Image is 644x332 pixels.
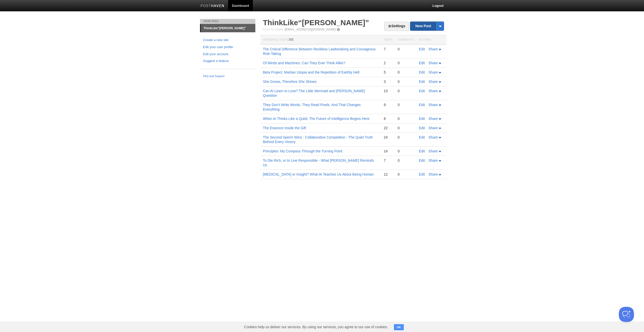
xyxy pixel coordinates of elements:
[263,80,316,84] a: She Grows, Therefore She Shines
[384,89,392,93] div: 13
[428,61,438,65] span: Share
[289,38,294,41] span: 101
[398,103,414,107] div: 0
[428,47,438,51] span: Share
[263,103,361,111] a: They Don’t Write Words. They Read Pixels. And That Changes Everything.
[419,126,425,130] a: Edit
[201,24,255,32] a: ThinkLike“[PERSON_NAME]”
[384,22,409,31] a: Settings
[428,80,438,84] span: Share
[419,70,425,74] a: Edit
[384,172,392,177] div: 12
[419,135,425,139] a: Edit
[384,116,392,121] div: 8
[381,35,395,45] th: Views
[419,117,425,121] a: Edit
[263,158,374,167] a: To Die Rich, or to Live Responsible - What [PERSON_NAME] Reminds Us
[419,158,425,162] a: Edit
[398,172,414,177] div: 0
[398,47,414,51] div: 0
[428,126,438,130] span: Share
[384,126,392,130] div: 22
[428,149,438,153] span: Share
[263,126,306,130] a: The Essence Inside the Gift
[419,172,425,176] a: Edit
[619,307,634,322] iframe: Help Scout Beacon - Open
[384,103,392,107] div: 9
[384,70,392,75] div: 5
[416,35,447,45] th: Actions
[398,135,414,140] div: 0
[398,126,414,130] div: 0
[263,117,370,121] a: When AI Thinks Like a Qubit: The Future of Intelligence Begins Here
[384,61,392,65] div: 2
[263,89,365,97] a: Can AI Learn to Love? The Little Mermaid and [PERSON_NAME] Question
[263,70,359,74] a: Beta Project: Martian Utopia and the Repetition of Earthly Hell
[395,35,416,45] th: Comments
[203,52,252,57] a: Edit your account
[398,79,414,84] div: 0
[200,4,224,8] img: Posthaven-bar
[428,117,438,121] span: Share
[285,28,336,31] a: [EMAIL_ADDRESS][DOMAIN_NAME]
[263,47,376,56] a: The Critical Difference Between Reckless Lawbreaking and Courageous Risk-Taking
[419,61,425,65] a: Edit
[398,149,414,153] div: 0
[428,172,438,176] span: Share
[263,18,369,27] a: ThinkLike“[PERSON_NAME]”
[398,89,414,93] div: 0
[263,135,373,144] a: The Second Sperm Wins : Collaborative Competition - The Quiet Truth Behind Every Victory
[263,172,374,176] a: [MEDICAL_DATA] or Insight? What AI Teaches Us About Being Human
[203,58,252,64] a: Suggest a feature
[410,22,444,30] a: New Post
[398,116,414,121] div: 0
[428,135,438,139] span: Share
[428,89,438,93] span: Share
[394,324,404,330] button: OK
[263,28,284,31] span: Post by Email
[419,47,425,51] a: Edit
[398,158,414,163] div: 0
[203,38,252,43] a: Create a new site
[263,149,342,153] a: Principles: My Compass Through the Turning Point
[419,89,425,93] a: Edit
[428,70,438,74] span: Share
[384,135,392,140] div: 24
[419,103,425,107] a: Edit
[419,80,425,84] a: Edit
[203,45,252,50] a: Edit your user profile
[384,149,392,153] div: 14
[419,149,425,153] a: Edit
[398,70,414,75] div: 0
[384,47,392,51] div: 7
[428,103,438,107] span: Share
[384,158,392,163] div: 7
[200,19,255,24] li: Your Sites
[239,322,393,332] span: Cookies help us deliver our services. By using our services, you agree to our use of cookies.
[428,158,438,162] span: Share
[398,61,414,65] div: 0
[384,79,392,84] div: 3
[260,35,381,45] th: Homepage Views
[203,74,252,79] a: FAQ and Support
[263,61,345,65] a: Of Minds and Machines: Can They Ever Think Alike?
